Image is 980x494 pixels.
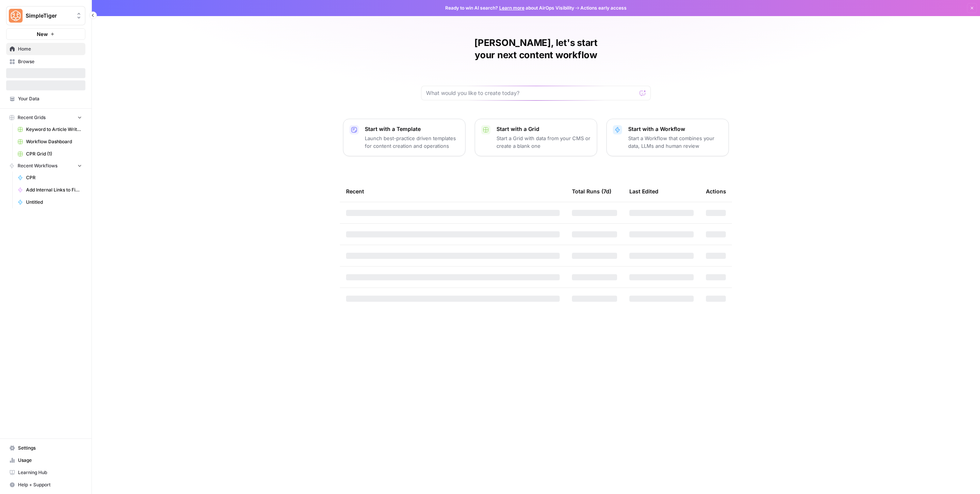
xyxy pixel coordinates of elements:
span: Workflow Dashboard [26,138,82,145]
p: Start with a Grid [497,125,591,133]
p: Start a Workflow that combines your data, LLMs and human review [628,134,722,150]
div: Last Edited [629,181,658,202]
span: Settings [18,445,82,451]
button: Workspace: SimpleTiger [6,6,85,25]
a: Untitled [14,196,85,208]
span: Browse [18,58,82,65]
span: Actions early access [580,5,627,11]
span: Keyword to Article Writer (R-Z) [26,126,82,133]
input: What would you like to create today? [426,89,637,97]
a: CPR Grid (1) [14,148,85,160]
a: Browse [6,56,85,68]
a: Usage [6,454,85,466]
span: Usage [18,457,82,464]
span: Ready to win AI search? about AirOps Visibility [445,5,574,11]
p: Launch best-practice driven templates for content creation and operations [365,134,459,150]
p: Start a Grid with data from your CMS or create a blank one [497,134,591,150]
span: Recent Grids [18,114,46,121]
span: CPR [26,174,82,181]
div: Actions [706,181,726,202]
span: Untitled [26,199,82,206]
button: Start with a TemplateLaunch best-practice driven templates for content creation and operations [343,119,465,156]
img: SimpleTiger Logo [9,9,23,23]
div: Recent [346,181,560,202]
a: Learning Hub [6,466,85,479]
span: Your Data [18,95,82,102]
h1: [PERSON_NAME], let's start your next content workflow [421,37,651,61]
span: New [37,30,48,38]
div: Total Runs (7d) [572,181,611,202]
a: Add Internal Links to Final Copy [14,184,85,196]
span: Add Internal Links to Final Copy [26,186,82,193]
a: CPR [14,172,85,184]
span: CPR Grid (1) [26,150,82,157]
span: Learning Hub [18,469,82,476]
button: Recent Grids [6,112,85,123]
span: SimpleTiger [26,12,72,20]
a: Workflow Dashboard [14,136,85,148]
button: Start with a WorkflowStart a Workflow that combines your data, LLMs and human review [606,119,729,156]
p: Start with a Workflow [628,125,722,133]
span: Recent Workflows [18,162,57,169]
a: Learn more [499,5,524,11]
span: Home [18,46,82,52]
span: Help + Support [18,481,82,488]
a: Home [6,43,85,55]
a: Your Data [6,93,85,105]
button: Recent Workflows [6,160,85,172]
button: New [6,28,85,40]
p: Start with a Template [365,125,459,133]
button: Start with a GridStart a Grid with data from your CMS or create a blank one [475,119,597,156]
button: Help + Support [6,479,85,491]
a: Settings [6,442,85,454]
a: Keyword to Article Writer (R-Z) [14,123,85,136]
